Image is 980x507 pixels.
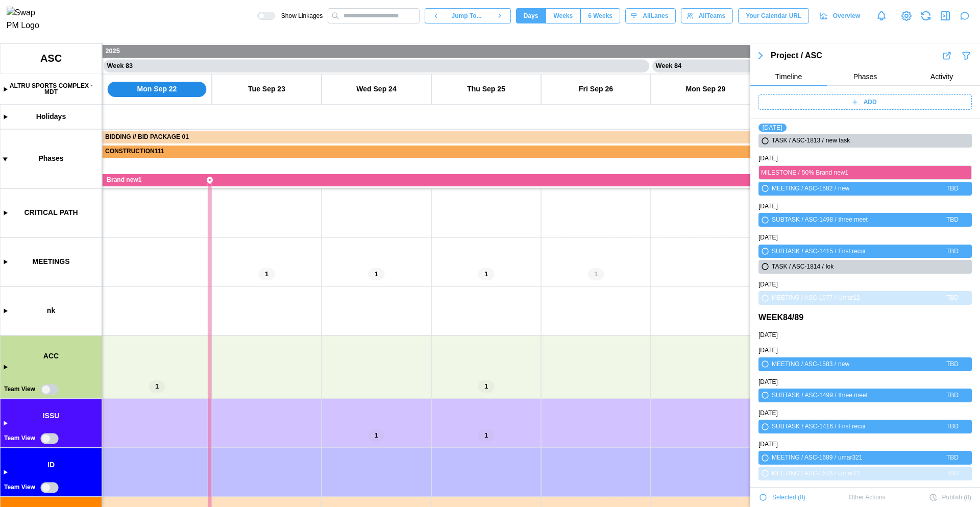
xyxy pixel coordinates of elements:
a: [DATE] [758,280,778,289]
div: SUBTASK / ASC-1415 / [772,247,837,256]
div: TBD [946,359,959,369]
span: Days [524,9,538,23]
div: new [838,359,944,369]
a: [DATE] [758,202,778,211]
div: MEETING / ASC-1689 / [772,453,836,463]
a: [DATE] [758,440,778,449]
a: [DATE] [758,233,778,243]
span: Overview [833,9,860,23]
button: Export Results [941,50,952,61]
div: TBD [946,215,959,225]
div: TASK / ASC-1813 / [772,136,824,146]
div: Umar12 [838,469,944,478]
button: Filter [961,50,972,61]
span: Show Linkages [275,12,323,20]
span: Weeks [553,9,573,23]
div: SUBTASK / ASC-1499 / [772,391,837,400]
a: Notifications [873,7,890,25]
img: Swap PM Logo [7,7,48,32]
div: MEETING / ASC-1583 / [772,359,836,369]
div: SUBTASK / ASC-1498 / [772,215,837,225]
div: TASK / ASC-1814 / [772,262,824,272]
span: All Teams [699,9,725,23]
span: 6 Weeks [588,9,612,23]
button: Close Drawer [938,9,952,23]
span: Selected ( 0 ) [772,490,805,504]
a: [DATE] [758,346,778,355]
div: TBD [946,293,959,303]
a: WEEK 84 / 89 [758,311,803,324]
span: ADD [864,95,877,109]
div: 50% Brand new1 [802,168,958,178]
div: umar321 [838,453,944,463]
div: First recur [839,422,945,431]
span: Phases [853,73,877,80]
div: three meet [839,391,945,400]
div: TBD [946,422,959,431]
div: MILESTONE / [761,168,800,178]
div: Umar12 [838,293,944,303]
div: TBD [946,391,959,400]
div: MEETING / ASC-1678 / [772,469,836,478]
div: TBD [946,184,959,194]
div: First recur [839,247,945,256]
div: TBD [946,469,959,478]
a: [DATE] [758,377,778,387]
div: TBD [946,453,959,463]
span: Activity [930,73,953,80]
span: All Lanes [643,9,668,23]
button: Selected (0) [758,490,806,505]
a: [DATE] [758,154,778,163]
a: [DATE] [758,408,778,418]
span: Timeline [775,73,802,80]
div: SUBTASK / ASC-1416 / [772,422,837,431]
a: [DATE] [758,330,778,340]
div: MEETING / ASC-1677 / [772,293,836,303]
div: new [838,184,944,194]
div: Project / ASC [771,50,941,62]
span: Jump To... [452,9,482,23]
div: TBD [946,247,959,256]
div: lok [826,262,959,272]
button: Open project assistant [958,9,972,23]
span: Your Calendar URL [746,9,801,23]
button: Refresh Grid [919,9,933,23]
a: View Project [899,9,914,23]
div: new task [826,136,959,146]
div: three meet [839,215,945,225]
a: [DATE] [763,124,782,131]
div: MEETING / ASC-1582 / [772,184,836,194]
